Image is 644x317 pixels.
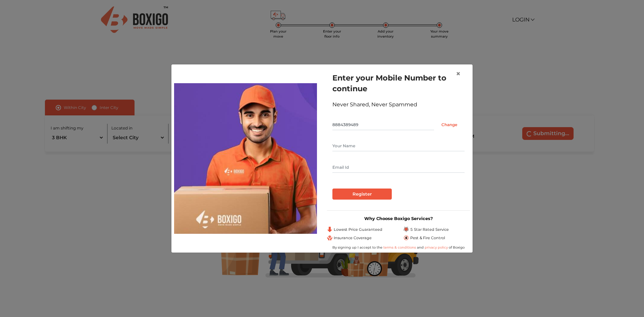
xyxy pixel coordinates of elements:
[332,189,392,200] input: Register
[332,119,434,130] input: Mobile No
[410,235,445,241] span: Pest & Fire Control
[424,245,449,250] a: privacy policy
[332,162,465,173] input: Email Id
[456,69,461,78] span: ×
[332,72,465,94] h1: Enter your Mobile Number to continue
[332,101,465,109] div: Never Shared, Never Spammed
[334,227,382,232] span: Lowest Price Guaranteed
[332,141,465,151] input: Your Name
[327,245,470,250] div: By signing up I accept to the and of Boxigo
[410,227,449,232] span: 5 Star Rated Service
[383,245,417,250] a: terms & conditions
[327,216,470,221] h3: Why Choose Boxigo Services?
[450,64,466,83] button: Close
[174,83,317,233] img: relocation-img
[334,235,372,241] span: Insurance Coverage
[434,119,465,130] input: Change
